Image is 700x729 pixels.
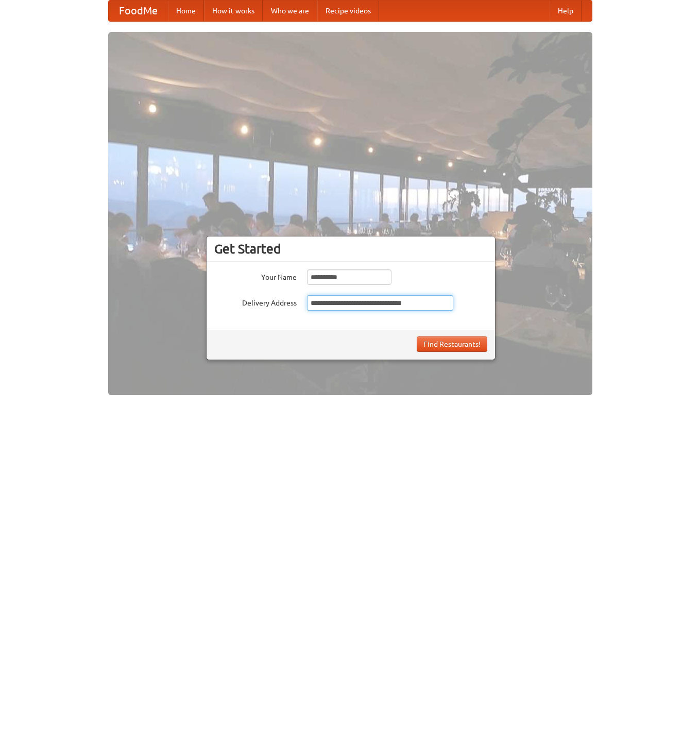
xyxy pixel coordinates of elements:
a: How it works [204,1,263,21]
a: Help [550,1,582,21]
a: Home [168,1,204,21]
a: Recipe videos [317,1,379,21]
a: FoodMe [109,1,168,21]
h3: Get Started [214,241,487,257]
a: Who we are [263,1,317,21]
button: Find Restaurants! [417,336,487,352]
label: Delivery Address [214,295,297,308]
label: Your Name [214,269,297,282]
